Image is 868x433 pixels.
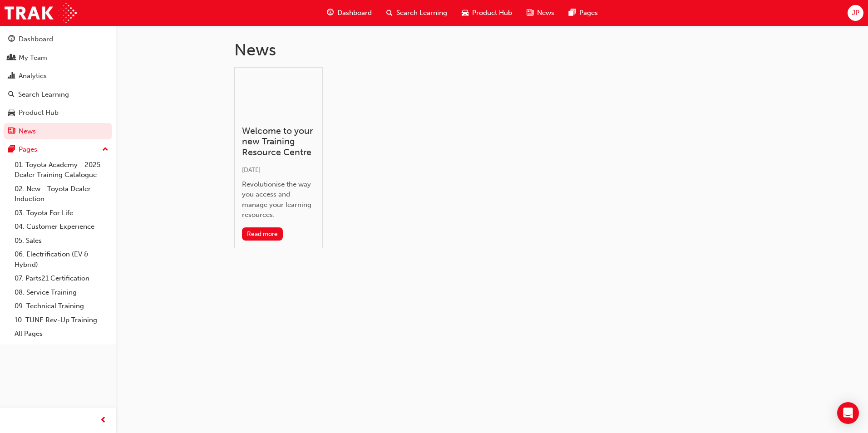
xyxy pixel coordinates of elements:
a: Welcome to your new Training Resource Centre[DATE]Revolutionise the way you access and manage you... [234,67,323,248]
a: 06. Electrification (EV & Hybrid) [11,247,112,271]
span: guage-icon [327,7,334,19]
div: Search Learning [18,89,69,100]
span: Pages [579,8,598,18]
a: 09. Technical Training [11,299,112,313]
a: 02. New - Toyota Dealer Induction [11,182,112,206]
img: Trak [5,3,77,23]
a: 07. Parts21 Certification [11,271,112,285]
span: search-icon [8,91,15,99]
a: pages-iconPages [562,4,605,22]
div: Open Intercom Messenger [837,402,859,424]
a: 08. Service Training [11,285,112,300]
span: up-icon [102,144,108,156]
span: Search Learning [396,8,447,18]
span: News [537,8,554,18]
span: [DATE] [242,166,261,174]
a: car-iconProduct Hub [454,4,519,22]
a: 10. TUNE Rev-Up Training [11,313,112,327]
div: Product Hub [19,108,59,118]
a: Product Hub [4,104,112,121]
div: My Team [19,53,47,63]
span: Product Hub [472,8,512,18]
span: Dashboard [337,8,372,18]
div: Analytics [19,71,47,81]
h1: News [234,40,750,60]
a: 05. Sales [11,234,112,248]
div: Dashboard [19,34,53,44]
span: guage-icon [8,35,15,44]
span: search-icon [386,7,393,19]
a: search-iconSearch Learning [379,4,454,22]
button: DashboardMy TeamAnalyticsSearch LearningProduct HubNews [4,29,112,141]
a: Search Learning [4,86,112,103]
span: prev-icon [100,415,107,426]
span: people-icon [8,54,15,62]
a: My Team [4,49,112,66]
button: Read more [242,227,283,241]
span: pages-icon [569,7,576,19]
a: news-iconNews [519,4,562,22]
button: JP [848,5,863,21]
div: Pages [19,144,37,155]
span: car-icon [8,109,15,117]
div: Revolutionise the way you access and manage your learning resources. [242,179,315,220]
span: pages-icon [8,146,15,154]
button: Pages [4,141,112,158]
a: guage-iconDashboard [320,4,379,22]
span: chart-icon [8,72,15,80]
a: All Pages [11,327,112,341]
a: 01. Toyota Academy - 2025 Dealer Training Catalogue [11,158,112,182]
h3: Welcome to your new Training Resource Centre [242,126,315,157]
span: news-icon [527,7,533,19]
span: car-icon [462,7,469,19]
a: Dashboard [4,31,112,48]
span: JP [852,8,859,18]
a: Analytics [4,68,112,84]
a: 04. Customer Experience [11,220,112,234]
a: News [4,123,112,140]
a: 03. Toyota For Life [11,206,112,220]
span: news-icon [8,128,15,136]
